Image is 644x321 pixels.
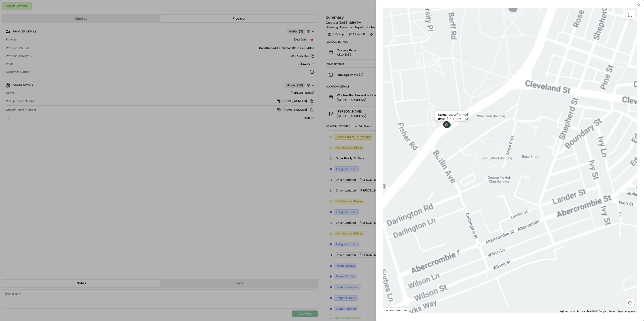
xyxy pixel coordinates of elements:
[572,94,577,98] div: 19
[618,310,636,312] a: Report a map error
[560,310,579,313] button: Keyboard shortcuts
[438,155,443,160] div: 17
[449,123,454,128] div: 20
[626,299,635,308] button: Map camera controls
[383,307,409,313] div: Location Not Live
[384,307,399,313] a: Open this area in Google Maps (opens a new window)
[582,310,606,312] span: Map data ©2025 Google
[438,117,445,121] span: Date :
[449,113,468,116] span: Dropoff Arrived
[626,10,635,19] button: Toggle fullscreen view
[384,307,399,313] img: Google
[609,310,615,312] a: Terms (opens in new tab)
[438,113,447,116] span: Status :
[554,148,559,153] div: 18
[446,117,468,121] span: [DATE] 05:41 PM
